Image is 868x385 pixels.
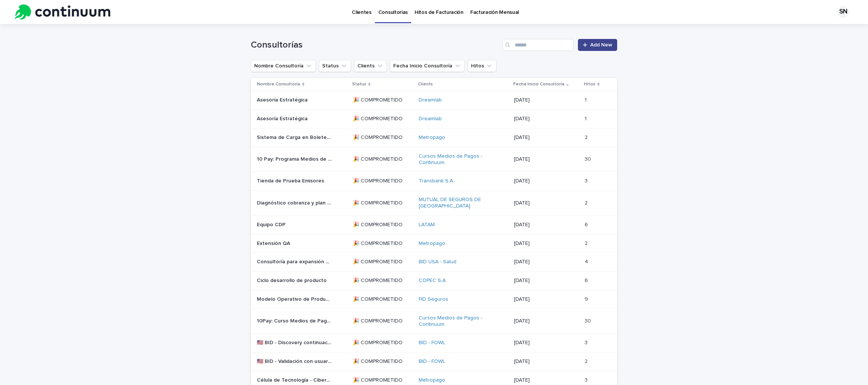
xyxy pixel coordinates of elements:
a: MUTUAL DE SEGUROS DE [GEOGRAPHIC_DATA] [419,197,493,209]
p: Asesoría Estratégica [257,96,309,103]
p: 🎉 COMPROMETIDO [353,296,413,303]
tr: Asesoría EstratégicaAsesoría Estratégica 🎉 COMPROMETIDODreamlab [DATE]11 [251,91,617,110]
p: Asesoría Estratégica [257,114,309,122]
input: Search [502,39,573,51]
p: 🎉 COMPROMETIDO [353,377,413,384]
button: Status [319,60,351,72]
p: 10Pay: Curso Medios de Pago 2025 [257,316,333,324]
p: Modelo Operativo de Producto [257,295,333,303]
h1: Consultorías [251,40,499,51]
p: [DATE] [514,97,579,103]
p: 🎉 COMPROMETIDO [353,358,413,365]
p: 1 [585,96,588,103]
p: [DATE] [514,134,579,141]
button: Hitos [468,60,496,72]
p: [DATE] [514,318,579,324]
img: tu8iVZLBSFSnlyF4Um45 [15,4,110,19]
p: [DATE] [514,240,579,247]
button: Fecha Inicio Consultoría [390,60,465,72]
p: [DATE] [514,278,579,284]
p: 🎉 COMPROMETIDO [353,278,413,284]
tr: Equipo CDPEquipo CDP 🎉 COMPROMETIDOLATAM [DATE]66 [251,215,617,234]
a: BID - FOWL [419,358,445,365]
span: Add New [590,42,612,48]
tr: Tienda de Prueba EmisoresTienda de Prueba Emisores 🎉 COMPROMETIDOTransbank S.A. [DATE]33 [251,172,617,191]
p: 6 [585,276,590,284]
tr: Modelo Operativo de ProductoModelo Operativo de Producto 🎉 COMPROMETIDOFID Seguros [DATE]99 [251,290,617,309]
a: Metropago [419,240,445,247]
p: 🎉 COMPROMETIDO [353,340,413,346]
a: Cursos Medios de Pagos - Continuum [419,315,493,328]
p: [DATE] [514,340,579,346]
p: Nombre Consultoría [257,80,300,88]
p: 3 [585,376,589,384]
div: SN [837,6,849,18]
p: 3 [585,176,589,184]
button: Nombre Consultoría [251,60,316,72]
tr: 🇺🇸 BID - Validación con usuarios UNBD in FI🇺🇸 BID - Validación con usuarios UNBD in FI 🎉 COMPROME... [251,352,617,371]
p: 3 [585,338,589,346]
p: 🎉 COMPROMETIDO [353,259,413,265]
a: BID - FOWL [419,340,445,346]
p: 10 Pay: Programa Medios de Pago Sept'25 [257,155,333,163]
tr: Sistema de Carga en BoleteríaSistema de Carga en Boletería 🎉 COMPROMETIDOMetropago [DATE]22 [251,128,617,147]
p: 6 [585,220,590,228]
a: FID Seguros [419,296,448,303]
p: [DATE] [514,116,579,122]
p: 2 [585,239,589,247]
p: Célula de Tecnología - Ciberseguridad [257,376,333,384]
a: Cursos Medios de Pagos - Continuum [419,153,493,166]
p: Sistema de Carga en Boletería [257,133,333,141]
p: [DATE] [514,358,579,365]
p: Fecha Inicio Consultoría [513,80,564,88]
p: 2 [585,133,589,141]
p: [DATE] [514,296,579,303]
a: COPEC S.A [419,278,446,284]
p: 2 [585,357,589,365]
tr: Diagnóstico cobranza y plan directorDiagnóstico cobranza y plan director 🎉 COMPROMETIDOMUTUAL DE ... [251,191,617,216]
tr: 🇺🇸 BID - Discovery continuación de Salvaguardas🇺🇸 BID - Discovery continuación de Salvaguardas 🎉 ... [251,334,617,352]
p: 🎉 COMPROMETIDO [353,200,413,206]
p: 🇺🇸 BID - Validación con usuarios UNBD in FI [257,357,333,365]
p: 🎉 COMPROMETIDO [353,116,413,122]
p: 🎉 COMPROMETIDO [353,97,413,103]
p: Tienda de Prueba Emisores [257,176,326,184]
a: Dreamlab [419,97,442,103]
p: 🎉 COMPROMETIDO [353,178,413,184]
a: Dreamlab [419,116,442,122]
p: 9 [585,295,590,303]
p: Clients [418,80,433,88]
p: 2 [585,198,589,206]
p: Consultoría para expansión de funcionalidades de plataforma de telecomités y seguimiento oncológico [257,257,333,265]
a: LATAM [419,222,435,228]
p: 🎉 COMPROMETIDO [353,222,413,228]
tr: Asesoría EstratégicaAsesoría Estratégica 🎉 COMPROMETIDODreamlab [DATE]11 [251,110,617,128]
p: Hitos [584,80,595,88]
p: Ciclo desarrollo de producto [257,276,328,284]
p: [DATE] [514,156,579,163]
p: [DATE] [514,222,579,228]
p: [DATE] [514,259,579,265]
tr: Consultoría para expansión de funcionalidades de plataforma de telecomités y seguimiento oncológi... [251,253,617,272]
p: 1 [585,114,588,122]
p: Extensión QA [257,239,292,247]
a: BID USA - Salud [419,259,456,265]
p: 4 [585,257,590,265]
p: 🎉 COMPROMETIDO [353,240,413,247]
a: Add New [578,39,617,51]
tr: Extensión QAExtensión QA 🎉 COMPROMETIDOMetropago [DATE]22 [251,234,617,253]
p: 🎉 COMPROMETIDO [353,134,413,141]
p: Status [352,80,366,88]
a: Transbank S.A. [419,178,454,184]
tr: Ciclo desarrollo de productoCiclo desarrollo de producto 🎉 COMPROMETIDOCOPEC S.A [DATE]66 [251,272,617,290]
button: Clients [354,60,387,72]
p: [DATE] [514,178,579,184]
p: [DATE] [514,200,579,206]
tr: 10Pay: Curso Medios de Pago 202510Pay: Curso Medios de Pago 2025 🎉 COMPROMETIDOCursos Medios de P... [251,309,617,334]
p: 🎉 COMPROMETIDO [353,156,413,163]
p: 🎉 COMPROMETIDO [353,318,413,324]
p: 30 [585,316,592,324]
a: Metropago [419,377,445,384]
p: 30 [585,155,592,163]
